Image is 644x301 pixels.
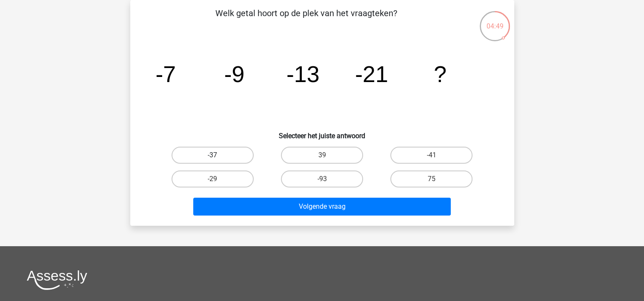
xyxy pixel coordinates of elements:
[155,61,176,87] tspan: -7
[355,61,388,87] tspan: -21
[224,61,244,87] tspan: -9
[281,170,363,187] label: -93
[27,270,87,290] img: Assessly logo
[144,125,501,140] h6: Selecteer het juiste antwoord
[172,147,254,164] label: -37
[286,61,319,87] tspan: -13
[193,198,451,216] button: Volgende vraag
[144,7,469,32] p: Welk getal hoort op de plek van het vraagteken?
[172,170,254,187] label: -29
[390,170,472,187] label: 75
[479,10,511,31] div: 04:49
[390,147,472,164] label: -41
[281,147,363,164] label: 39
[434,61,447,87] tspan: ?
